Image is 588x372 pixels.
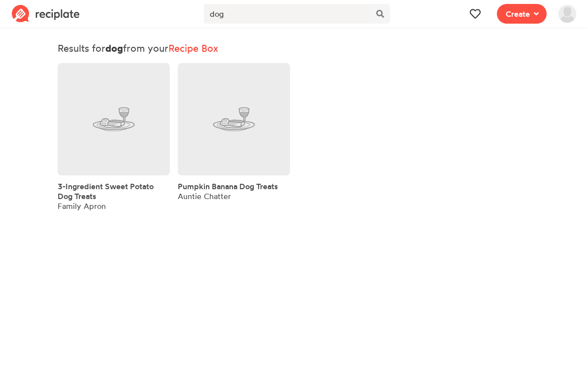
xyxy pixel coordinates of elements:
[497,4,547,24] button: Create
[204,4,370,24] input: Search
[58,41,530,55] p: Results for from your
[168,42,218,54] a: Recipe Box
[12,5,80,23] img: Reciplate
[58,181,170,201] a: 3-Ingredient Sweet Potato Dog Treats
[506,8,530,20] span: Create
[558,5,576,23] img: User's avatar
[58,181,154,201] span: 3-Ingredient Sweet Potato Dog Treats
[178,181,278,191] a: Pumpkin Banana Dog Treats
[58,201,170,211] div: Family Apron
[105,42,123,54] strong: dog
[178,191,278,201] div: Auntie Chatter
